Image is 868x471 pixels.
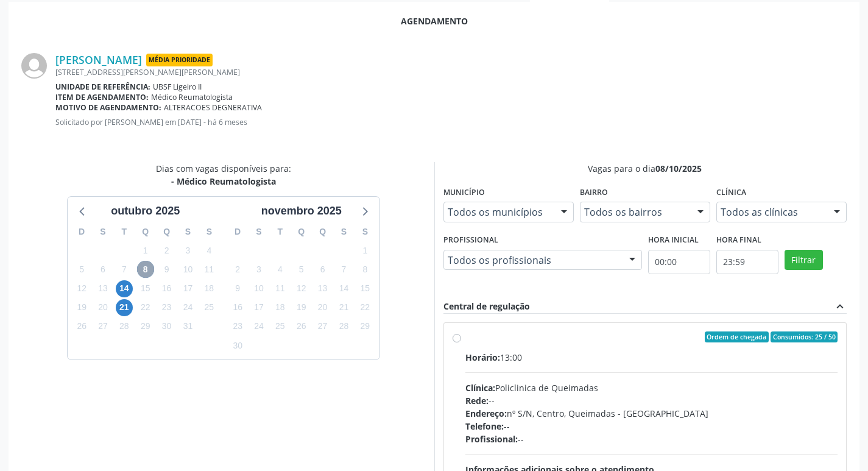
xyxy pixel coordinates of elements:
div: novembro 2025 [256,203,347,219]
span: quinta-feira, 13 de novembro de 2025 [314,280,331,297]
span: ALTERACOES DEGNERATIVA [164,102,262,113]
span: Todos os bairros [584,206,685,218]
span: domingo, 16 de novembro de 2025 [229,299,246,316]
span: segunda-feira, 27 de outubro de 2025 [94,318,111,335]
b: Item de agendamento: [55,92,149,102]
div: S [93,222,114,241]
span: sexta-feira, 21 de novembro de 2025 [335,299,352,316]
a: [PERSON_NAME] [55,53,142,66]
span: terça-feira, 28 de outubro de 2025 [116,318,133,335]
span: segunda-feira, 24 de novembro de 2025 [250,318,267,335]
span: Consumidos: 25 / 50 [771,331,838,342]
div: T [269,222,291,241]
span: domingo, 9 de novembro de 2025 [229,280,246,297]
span: terça-feira, 7 de outubro de 2025 [116,261,133,278]
div: Agendamento [21,15,847,27]
span: sábado, 1 de novembro de 2025 [356,242,373,259]
span: segunda-feira, 6 de outubro de 2025 [94,261,111,278]
div: Central de regulação [443,300,530,313]
span: sábado, 22 de novembro de 2025 [356,299,373,316]
span: sexta-feira, 17 de outubro de 2025 [179,280,196,297]
div: [STREET_ADDRESS][PERSON_NAME][PERSON_NAME] [55,67,847,77]
span: terça-feira, 4 de novembro de 2025 [272,261,289,278]
span: segunda-feira, 20 de outubro de 2025 [94,299,111,316]
div: S [199,222,220,241]
span: terça-feira, 21 de outubro de 2025 [116,299,133,316]
span: sábado, 18 de outubro de 2025 [200,280,217,297]
span: quarta-feira, 19 de novembro de 2025 [293,299,310,316]
span: 08/10/2025 [655,163,702,174]
span: segunda-feira, 13 de outubro de 2025 [94,280,111,297]
div: - Médico Reumatologista [156,175,291,188]
div: T [113,222,135,241]
label: Bairro [580,183,608,202]
span: terça-feira, 11 de novembro de 2025 [272,280,289,297]
span: sábado, 8 de novembro de 2025 [356,261,373,278]
span: Todos as clínicas [721,206,822,218]
span: quarta-feira, 8 de outubro de 2025 [137,261,154,278]
span: quinta-feira, 27 de novembro de 2025 [314,318,331,335]
span: Profissional: [465,433,518,445]
label: Profissional [443,231,498,250]
div: nº S/N, Centro, Queimadas - [GEOGRAPHIC_DATA] [465,407,838,420]
label: Clínica [716,183,746,202]
span: terça-feira, 18 de novembro de 2025 [272,299,289,316]
div: D [71,222,93,241]
span: terça-feira, 25 de novembro de 2025 [272,318,289,335]
span: quarta-feira, 12 de novembro de 2025 [293,280,310,297]
div: Q [135,222,156,241]
span: sexta-feira, 31 de outubro de 2025 [179,318,196,335]
div: S [249,222,270,241]
span: sábado, 15 de novembro de 2025 [356,280,373,297]
div: Vagas para o dia [443,162,847,175]
span: quinta-feira, 2 de outubro de 2025 [158,242,175,259]
span: quarta-feira, 1 de outubro de 2025 [137,242,154,259]
b: Unidade de referência: [55,82,150,92]
span: domingo, 12 de outubro de 2025 [73,280,90,297]
span: Rede: [465,395,489,406]
span: Endereço: [465,408,507,419]
div: -- [465,394,838,407]
span: sexta-feira, 7 de novembro de 2025 [335,261,352,278]
span: Todos os profissionais [448,254,617,266]
span: quinta-feira, 16 de outubro de 2025 [158,280,175,297]
span: segunda-feira, 3 de novembro de 2025 [250,261,267,278]
span: segunda-feira, 10 de novembro de 2025 [250,280,267,297]
span: quinta-feira, 9 de outubro de 2025 [158,261,175,278]
div: S [177,222,199,241]
div: D [227,222,249,241]
div: S [333,222,355,241]
span: Clínica: [465,382,495,394]
img: img [21,53,47,79]
span: UBSF Ligeiro II [153,82,202,92]
span: quarta-feira, 29 de outubro de 2025 [137,318,154,335]
span: domingo, 26 de outubro de 2025 [73,318,90,335]
span: Horário: [465,352,500,363]
i: expand_less [833,300,847,313]
div: Q [312,222,333,241]
span: sábado, 11 de outubro de 2025 [200,261,217,278]
button: Filtrar [785,250,823,271]
div: Policlinica de Queimadas [465,381,838,394]
span: sábado, 25 de outubro de 2025 [200,299,217,316]
div: outubro 2025 [106,203,185,219]
div: -- [465,420,838,433]
div: Dias com vagas disponíveis para: [156,162,291,188]
label: Hora inicial [648,231,699,250]
span: quarta-feira, 15 de outubro de 2025 [137,280,154,297]
input: Selecione o horário [716,250,778,274]
label: Município [443,183,485,202]
span: Todos os municípios [448,206,549,218]
span: sexta-feira, 28 de novembro de 2025 [335,318,352,335]
input: Selecione o horário [648,250,710,274]
span: segunda-feira, 17 de novembro de 2025 [250,299,267,316]
b: Motivo de agendamento: [55,102,161,113]
span: sábado, 4 de outubro de 2025 [200,242,217,259]
span: Telefone: [465,420,504,432]
span: domingo, 30 de novembro de 2025 [229,337,246,354]
p: Solicitado por [PERSON_NAME] em [DATE] - há 6 meses [55,117,847,127]
span: sexta-feira, 3 de outubro de 2025 [179,242,196,259]
span: quarta-feira, 5 de novembro de 2025 [293,261,310,278]
span: quarta-feira, 26 de novembro de 2025 [293,318,310,335]
div: Q [156,222,177,241]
